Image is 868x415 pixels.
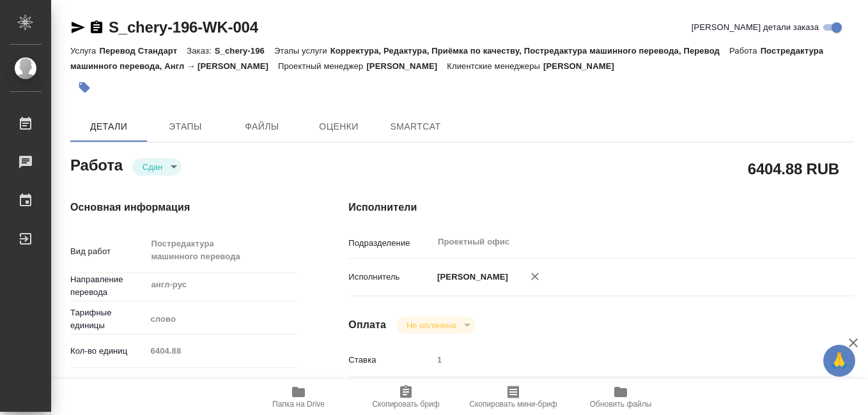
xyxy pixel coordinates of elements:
p: Этапы услуги [274,46,330,56]
p: Кол-во единиц [70,345,146,358]
input: Пустое поле [146,342,297,360]
h2: Работа [70,153,123,176]
button: Скопировать мини-бриф [460,379,567,415]
input: Пустое поле [433,351,812,369]
span: Детали [78,119,139,135]
h4: Исполнители [348,200,854,215]
p: Клиентские менеджеры [447,61,543,71]
p: Проектный менеджер [278,61,366,71]
div: Сдан [132,158,182,176]
p: Услуга [70,46,99,56]
button: 🙏 [823,345,855,377]
p: S_chery-196 [215,46,274,56]
p: Вид работ [70,245,146,258]
p: Корректура, Редактура, Приёмка по качеству, Постредактура машинного перевода, Перевод [330,46,729,56]
p: Общая тематика [70,378,146,391]
p: Работа [729,46,761,56]
p: Ставка [348,354,433,366]
button: Удалить исполнителя [521,262,549,290]
span: Скопировать мини-бриф [469,400,557,409]
button: Сдан [139,162,166,172]
p: Тарифные единицы [70,306,146,332]
div: Сдан [396,317,475,334]
span: 🙏 [828,347,850,374]
a: S_chery-196-WK-004 [109,19,258,36]
span: SmartCat [385,119,446,135]
div: Техника [146,373,297,395]
div: слово [146,308,297,330]
p: [PERSON_NAME] [433,271,508,283]
span: Обновить файлы [590,400,652,409]
button: Папка на Drive [245,379,352,415]
p: [PERSON_NAME] [366,61,447,71]
span: Файлы [231,119,293,135]
span: Папка на Drive [272,400,325,409]
span: Оценки [308,119,369,135]
span: Скопировать бриф [372,400,439,409]
p: Перевод Стандарт [99,46,187,56]
button: Скопировать ссылку для ЯМессенджера [70,20,86,35]
button: Добавить тэг [70,73,98,102]
p: [PERSON_NAME] [543,61,624,71]
h2: 6404.88 RUB [748,158,839,179]
h4: Оплата [348,317,386,333]
h4: Основная информация [70,200,297,215]
button: Скопировать ссылку [89,20,104,35]
p: Исполнитель [348,271,433,283]
p: Заказ: [187,46,214,56]
p: Направление перевода [70,273,146,299]
button: Обновить файлы [567,379,674,415]
button: Скопировать бриф [352,379,460,415]
button: Не оплачена [403,320,460,331]
span: Этапы [155,119,216,135]
span: [PERSON_NAME] детали заказа [692,21,819,34]
p: Подразделение [348,237,433,250]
